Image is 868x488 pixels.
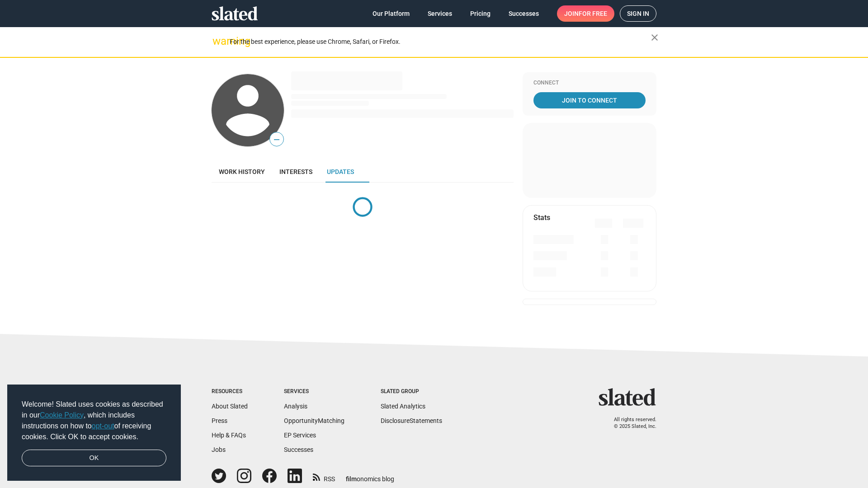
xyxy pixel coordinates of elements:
span: Join To Connect [535,92,644,108]
span: Sign in [627,6,649,21]
a: filmonomics blog [346,468,394,483]
a: Interests [272,161,320,183]
a: Cookie Policy [40,411,84,419]
a: Join To Connect [533,92,646,108]
span: — [270,134,283,145]
div: Services [284,388,344,395]
span: Pricing [470,5,491,22]
mat-card-title: Stats [533,213,550,222]
span: Updates [327,168,354,175]
mat-icon: warning [212,36,223,47]
a: Analysis [284,403,307,410]
span: Interests [279,168,312,175]
div: Slated Group [381,388,442,395]
a: opt-out [92,422,114,430]
div: Resources [212,388,248,395]
a: Sign in [620,5,656,22]
div: Connect [533,80,646,87]
a: Successes [284,446,313,453]
a: Work history [212,161,272,183]
a: Pricing [463,5,498,22]
span: for free [579,5,607,22]
a: OpportunityMatching [284,417,344,424]
span: film [346,475,357,483]
a: Slated Analytics [381,403,425,410]
a: Successes [501,5,546,22]
a: Joinfor free [557,5,614,22]
div: cookieconsent [7,385,181,481]
a: Services [420,5,459,22]
p: All rights reserved. © 2025 Slated, Inc. [604,417,656,430]
span: Successes [509,5,539,22]
a: Press [212,417,227,424]
a: dismiss cookie message [22,450,166,467]
a: Help & FAQs [212,432,246,439]
span: Our Platform [373,5,410,22]
a: DisclosureStatements [381,417,442,424]
a: Our Platform [365,5,417,22]
mat-icon: close [649,32,660,43]
a: Jobs [212,446,226,453]
a: Updates [320,161,361,183]
div: For the best experience, please use Chrome, Safari, or Firefox. [230,36,651,48]
span: Work history [219,168,265,175]
span: Join [564,5,607,22]
a: RSS [313,469,335,483]
a: EP Services [284,432,316,439]
span: Services [428,5,452,22]
a: About Slated [212,403,248,410]
span: Welcome! Slated uses cookies as described in our , which includes instructions on how to of recei... [22,399,166,442]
